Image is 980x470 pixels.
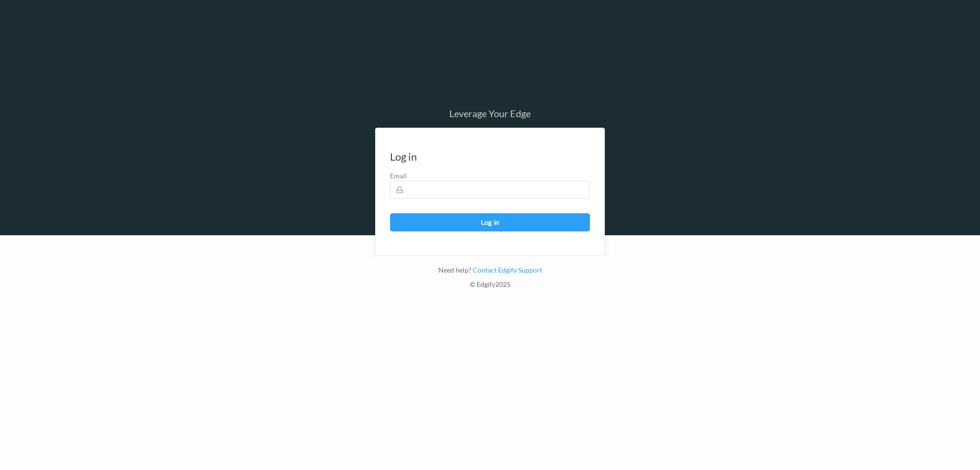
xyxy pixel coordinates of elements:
div: Leverage Your Edge [375,109,605,118]
div: © Edgify 2025 [375,280,605,294]
button: Log in [390,213,590,231]
a: Contact Edgify Support [471,266,542,274]
div: Need help? [375,265,605,280]
label: Email [390,171,590,181]
div: Log in [390,152,417,162]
